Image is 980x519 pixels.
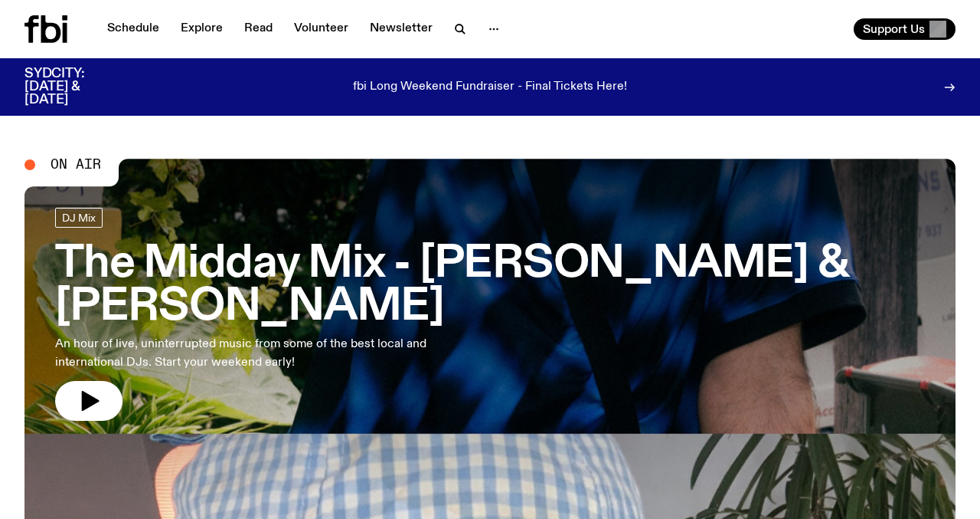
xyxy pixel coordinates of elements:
a: Explore [171,18,232,40]
span: On Air [51,158,101,172]
span: Support Us [863,22,925,36]
p: fbi Long Weekend Fundraiser - Final Tickets Here! [353,80,627,94]
span: DJ Mix [62,212,96,224]
a: Read [235,18,282,40]
a: The Midday Mix - [PERSON_NAME] & [PERSON_NAME]An hour of live, uninterrupted music from some of t... [55,208,925,421]
h3: SYDCITY: [DATE] & [DATE] [24,67,122,107]
a: DJ Mix [55,208,103,228]
h3: The Midday Mix - [PERSON_NAME] & [PERSON_NAME] [55,243,925,329]
a: Newsletter [361,18,442,40]
a: Volunteer [285,18,358,40]
button: Support Us [854,18,955,40]
a: Schedule [98,18,168,40]
p: An hour of live, uninterrupted music from some of the best local and international DJs. Start you... [55,335,447,372]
